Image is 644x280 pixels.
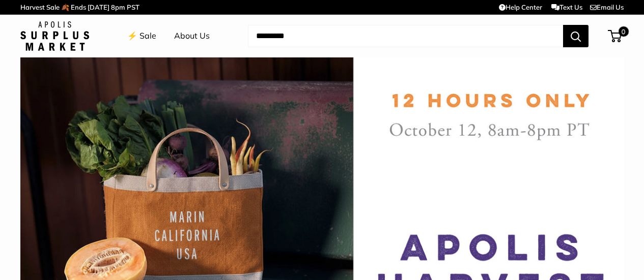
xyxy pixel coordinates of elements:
[20,21,89,51] img: Apolis: Surplus Market
[174,28,210,44] a: About Us
[619,26,629,37] span: 0
[590,3,624,11] a: Email Us
[551,3,582,11] a: Text Us
[248,25,563,47] input: Search...
[609,30,622,42] a: 0
[563,25,589,47] button: Search
[127,28,156,44] a: ⚡️ Sale
[499,3,542,11] a: Help Center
